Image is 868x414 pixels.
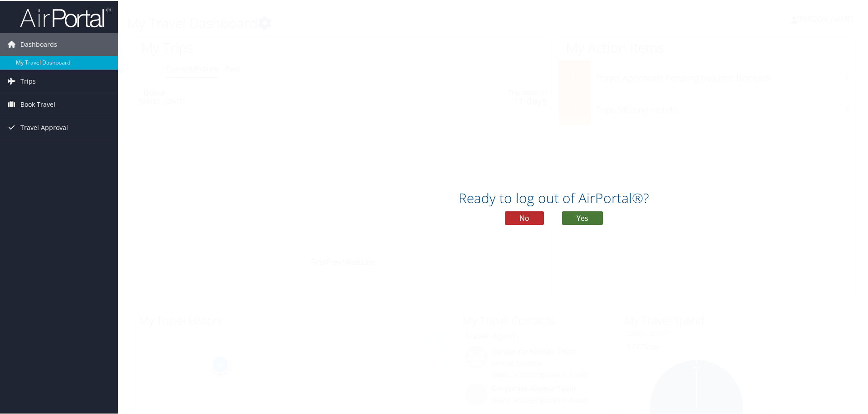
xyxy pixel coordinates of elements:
[20,92,55,115] span: Book Travel
[505,210,544,224] button: No
[20,69,36,92] span: Trips
[562,210,603,224] button: Yes
[20,115,68,138] span: Travel Approval
[20,32,57,55] span: Dashboards
[20,6,111,27] img: airportal-logo.png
